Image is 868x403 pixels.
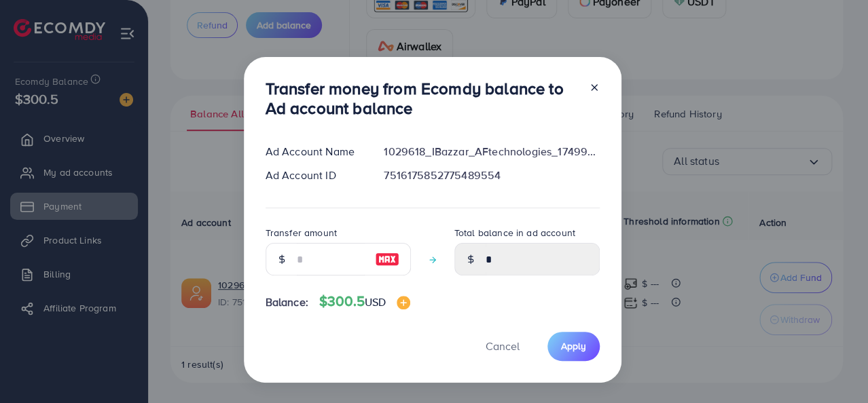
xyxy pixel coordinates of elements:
span: USD [365,294,386,309]
div: Ad Account ID [255,168,374,183]
img: image [375,251,399,267]
div: 7516175852775489554 [373,168,610,183]
iframe: Chat [810,342,858,393]
h3: Transfer money from Ecomdy balance to Ad account balance [266,79,578,118]
span: Cancel [486,339,520,353]
button: Apply [547,332,600,361]
span: Balance: [266,294,308,310]
label: Total balance in ad account [454,226,575,239]
img: image [397,296,410,309]
div: 1029618_IBazzar_AFtechnologies_1749996378582 [373,144,610,159]
div: Ad Account Name [255,144,374,159]
button: Cancel [469,332,537,361]
h4: $300.5 [319,293,410,310]
span: Apply [561,339,586,353]
label: Transfer amount [266,226,337,239]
